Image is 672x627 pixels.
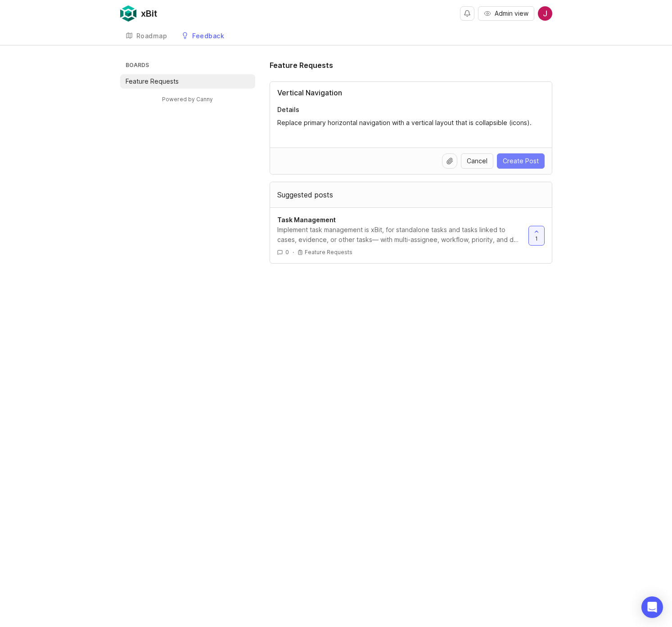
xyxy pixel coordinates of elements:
span: Admin view [495,9,528,18]
span: 1 [535,235,538,242]
img: Julia Formichella [538,6,552,21]
h3: Boards [124,60,255,72]
a: Feature Requests [120,74,255,89]
button: Cancel [461,153,493,169]
textarea: Details [277,118,545,128]
p: Feature Requests [126,77,179,86]
div: xBit [141,9,157,18]
div: Feedback [192,33,224,39]
div: Suggested posts [270,182,552,207]
input: Title [277,87,545,98]
div: Implement task management is xBit, for standalone tasks and tasks linked to cases, evidence, or o... [277,225,521,245]
div: Open Intercom Messenger [641,596,663,618]
a: Roadmap [120,27,173,45]
button: Notifications [460,6,474,21]
button: Create Post [497,153,545,169]
p: Details [277,105,545,114]
p: Feature Requests [305,249,352,256]
span: Task Management [277,216,336,224]
span: Cancel [467,157,487,166]
button: Admin view [478,6,534,21]
a: Feedback [176,27,230,45]
div: Roadmap [136,33,167,39]
span: 0 [285,248,289,256]
a: Powered by Canny [161,94,214,104]
a: Task ManagementImplement task management is xBit, for standalone tasks and tasks linked to cases,... [277,215,528,256]
img: xBit logo [120,5,136,22]
h1: Feature Requests [270,60,333,71]
div: · [293,248,294,256]
span: Create Post [503,157,539,166]
button: 1 [528,226,545,246]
